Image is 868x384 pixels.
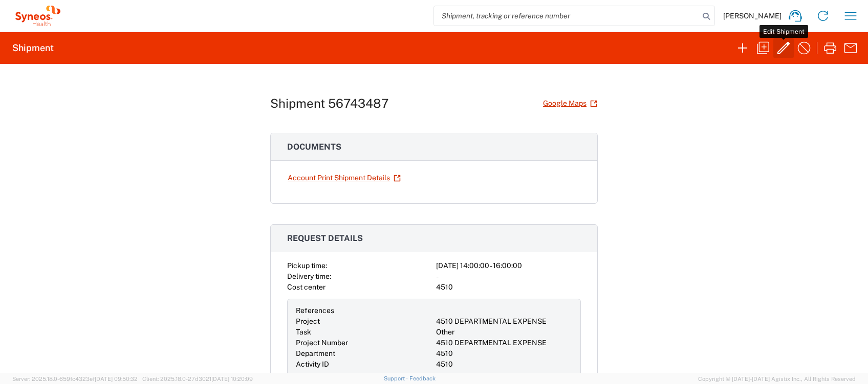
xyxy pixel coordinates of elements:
span: [DATE] 09:50:32 [95,376,138,382]
a: Account Print Shipment Details [287,169,401,187]
div: Other [436,327,572,338]
h2: Shipment [12,42,54,54]
span: Client: 2025.18.0-27d3021 [142,376,253,382]
div: Department [296,348,432,359]
span: [PERSON_NAME] [723,11,782,20]
span: Delivery time: [287,272,331,280]
div: Activity ID [296,359,432,370]
div: 4510 [436,359,572,370]
div: - [436,271,581,282]
a: Google Maps [542,94,598,112]
span: Cost center [287,283,325,291]
span: Request details [287,233,363,243]
a: Feedback [409,375,436,381]
div: 4510 DEPARTMENTAL EXPENSE [436,316,572,327]
input: Shipment, tracking or reference number [434,6,699,26]
span: [DATE] 10:20:09 [211,376,253,382]
span: References [296,306,334,315]
div: Project [296,316,432,327]
div: 4510 [436,282,581,293]
a: Support [384,375,409,381]
h1: Shipment 56743487 [270,96,388,111]
span: Copyright © [DATE]-[DATE] Agistix Inc., All Rights Reserved [698,374,856,383]
div: 4510 [436,348,572,359]
div: Project Number [296,338,432,348]
span: Documents [287,142,341,152]
div: Task [296,327,432,338]
span: Server: 2025.18.0-659fc4323ef [12,376,138,382]
span: Pickup time: [287,261,327,270]
div: [DATE] 14:00:00 - 16:00:00 [436,260,581,271]
div: 4510 DEPARTMENTAL EXPENSE [436,338,572,348]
